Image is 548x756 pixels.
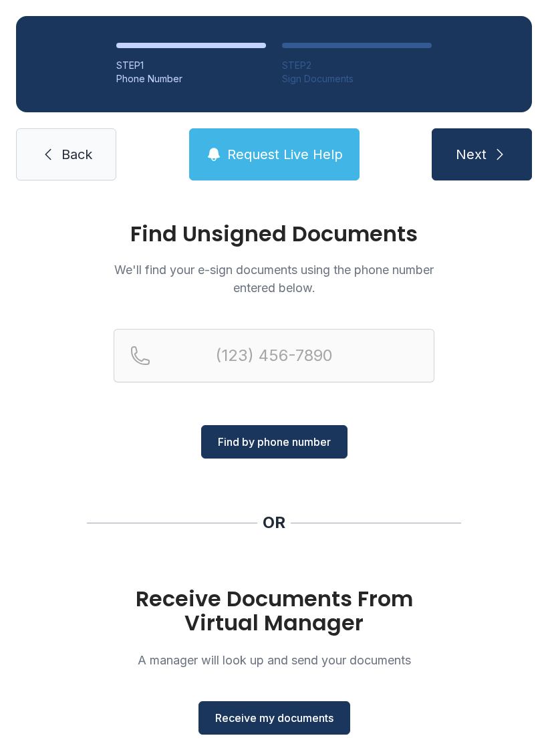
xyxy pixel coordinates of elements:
[116,72,266,86] div: Phone Number
[114,651,434,669] p: A manager will look up and send your documents
[114,587,434,635] h1: Receive Documents From Virtual Manager
[215,710,333,726] span: Receive my documents
[114,261,434,297] p: We'll find your e-sign documents using the phone number entered below.
[282,72,432,86] div: Sign Documents
[61,145,92,164] span: Back
[218,434,331,450] span: Find by phone number
[114,223,434,245] h1: Find Unsigned Documents
[114,329,434,382] input: Reservation phone number
[116,59,266,72] div: STEP 1
[456,145,487,164] span: Next
[263,512,285,533] div: OR
[282,59,432,72] div: STEP 2
[227,145,343,164] span: Request Live Help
